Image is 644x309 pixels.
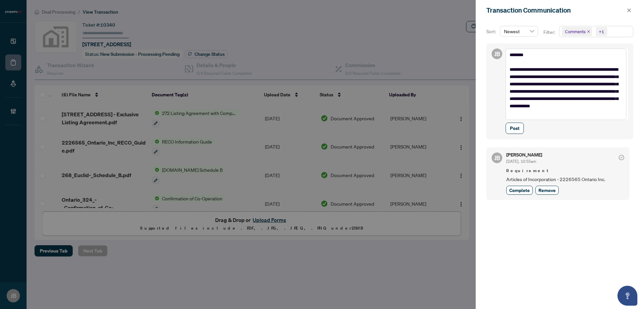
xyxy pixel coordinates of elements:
span: check-circle [619,155,624,160]
button: Open asap [617,286,637,306]
span: JB [494,49,500,58]
span: Comments [562,27,592,36]
span: Post [510,123,520,134]
span: Articles of Incorporation - 2226565 Ontario Inc. [506,175,624,183]
span: Remove [538,187,556,194]
button: Complete [506,186,533,195]
span: JB [494,153,500,162]
div: Transaction Communication [486,5,625,15]
span: close [587,30,590,33]
span: Complete [509,187,530,194]
p: Filter: [543,29,556,36]
button: Remove [535,186,559,195]
span: Comments [565,28,586,35]
div: +1 [599,28,604,35]
span: Newest [504,26,534,36]
p: Sort: [486,28,497,35]
button: Post [506,123,524,134]
span: [DATE], 10:55am [506,159,536,164]
span: close [627,8,631,13]
h5: [PERSON_NAME] [506,153,542,157]
span: Requirement [506,167,624,174]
